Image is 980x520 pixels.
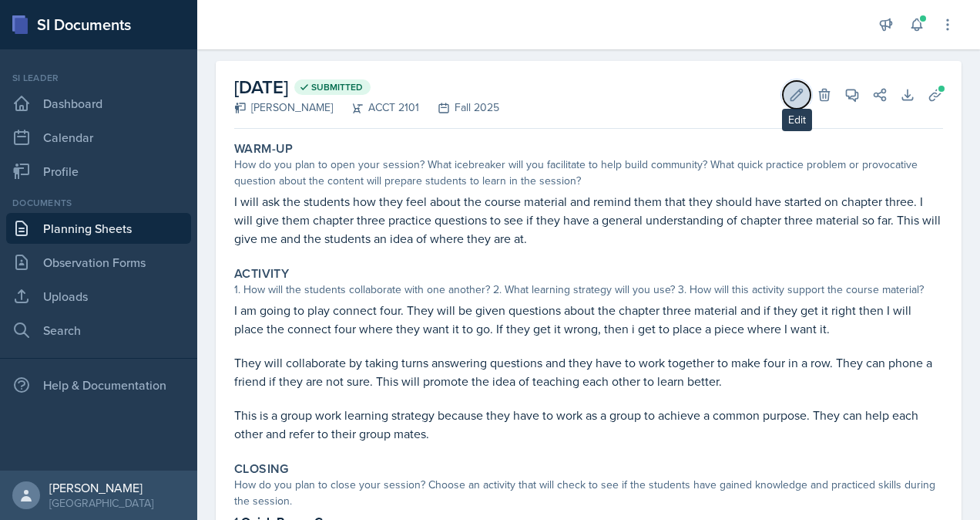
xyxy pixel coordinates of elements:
[234,477,943,509] div: How do you plan to close your session? Choose an activity that will check to see if the students ...
[6,281,191,312] a: Uploads
[234,73,499,101] h2: [DATE]
[234,100,333,116] div: [PERSON_NAME]
[6,156,191,187] a: Profile
[234,301,943,338] p: I am going to play connect four. They will be given questions about the chapter three material an...
[6,88,191,119] a: Dashboard
[49,480,153,495] div: [PERSON_NAME]
[6,370,191,400] div: Help & Documentation
[234,353,943,390] p: They will collaborate by taking turns answering questions and they have to work together to make ...
[234,141,294,157] label: Warm-Up
[6,71,191,85] div: Si leader
[6,315,191,346] a: Search
[234,461,289,477] label: Closing
[49,495,153,511] div: [GEOGRAPHIC_DATA]
[6,122,191,153] a: Calendar
[234,406,943,443] p: This is a group work learning strategy because they have to work as a group to achieve a common p...
[234,266,289,282] label: Activity
[311,81,363,93] span: Submitted
[6,213,191,244] a: Planning Sheets
[234,192,943,248] p: I will ask the students how they feel about the course material and remind them that they should ...
[6,196,191,210] div: Documents
[419,100,499,116] div: Fall 2025
[333,100,419,116] div: ACCT 2101
[234,282,943,298] div: 1. How will the students collaborate with one another? 2. What learning strategy will you use? 3....
[6,247,191,278] a: Observation Forms
[234,157,943,189] div: How do you plan to open your session? What icebreaker will you facilitate to help build community...
[783,81,811,109] button: Edit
